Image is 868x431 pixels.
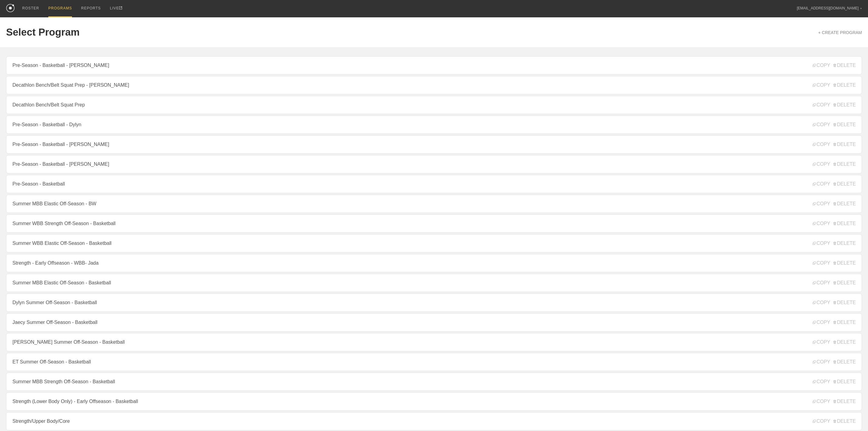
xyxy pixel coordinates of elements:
span: DELETE [833,320,856,325]
span: COPY [813,320,830,325]
span: DELETE [833,399,856,404]
span: DELETE [833,63,856,68]
span: DELETE [833,122,856,127]
a: ET Summer Off-Season - Basketball [6,353,862,371]
a: Pre-Season - Basketball - Dylyn [6,116,862,134]
a: Summer MBB Strength Off-Season - Basketball [6,373,862,391]
span: DELETE [833,339,856,345]
span: DELETE [833,241,856,246]
span: COPY [813,122,830,127]
span: COPY [813,82,830,88]
span: COPY [813,399,830,404]
span: DELETE [833,419,856,424]
span: DELETE [833,300,856,305]
iframe: Chat Widget [838,402,868,431]
span: DELETE [833,379,856,384]
span: COPY [813,300,830,305]
span: COPY [813,339,830,345]
a: + CREATE PROGRAM [818,30,862,35]
span: COPY [813,63,830,68]
span: COPY [813,181,830,187]
span: DELETE [833,359,856,365]
span: DELETE [833,142,856,147]
span: COPY [813,221,830,226]
span: DELETE [833,260,856,266]
a: Strength (Lower Body Only) - Early Offseason - Basketball [6,392,862,411]
span: COPY [813,280,830,286]
span: COPY [813,241,830,246]
a: Decathlon Bench/Belt Squat Prep [6,96,862,114]
span: COPY [813,260,830,266]
span: DELETE [833,221,856,226]
a: Jaecy Summer Off-Season - Basketball [6,313,862,332]
a: Dylyn Summer Off-Season - Basketball [6,294,862,312]
a: Pre-Season - Basketball - [PERSON_NAME] [6,135,862,154]
a: Summer WBB Strength Off-Season - Basketball [6,214,862,233]
span: COPY [813,162,830,167]
a: [PERSON_NAME] Summer Off-Season - Basketball [6,333,862,351]
span: DELETE [833,102,856,108]
span: COPY [813,142,830,147]
span: DELETE [833,82,856,88]
span: COPY [813,102,830,108]
a: Summer MBB Elastic Off-Season - Basketball [6,274,862,292]
div: ▼ [860,7,862,10]
a: Strength/Upper Body/Core [6,412,862,430]
span: COPY [813,201,830,207]
a: Decathlon Bench/Belt Squat Prep - [PERSON_NAME] [6,76,862,94]
a: Strength - Early Offseason - WBB- Jada [6,254,862,272]
span: COPY [813,419,830,424]
a: Summer MBB Elastic Off-Season - BW [6,195,862,213]
span: DELETE [833,201,856,207]
a: Pre-Season - Basketball - [PERSON_NAME] [6,56,862,75]
a: Summer WBB Elastic Off-Season - Basketball [6,234,862,252]
span: DELETE [833,280,856,286]
span: COPY [813,379,830,384]
a: Pre-Season - Basketball [6,175,862,193]
a: Pre-Season - Basketball - [PERSON_NAME] [6,155,862,173]
img: logo [6,4,15,12]
span: DELETE [833,181,856,187]
span: DELETE [833,162,856,167]
span: COPY [813,359,830,365]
